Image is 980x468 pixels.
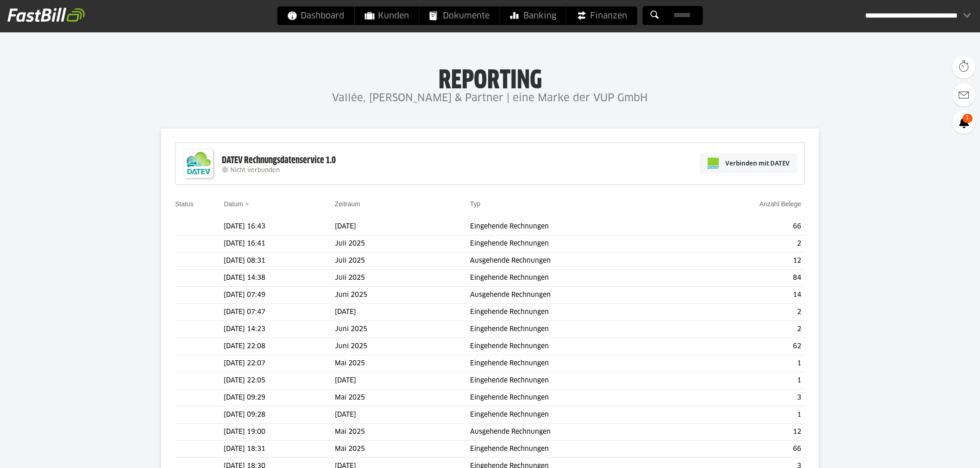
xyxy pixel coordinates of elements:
a: Dokumente [420,6,500,25]
div: DATEV Rechnungsdatenservice 1.0 [222,154,336,166]
td: Juni 2025 [335,321,470,338]
td: Eingehende Rechnungen [470,270,684,287]
td: [DATE] [335,304,470,321]
td: [DATE] 07:49 [224,287,334,304]
td: 66 [684,218,805,235]
td: Eingehende Rechnungen [470,389,684,406]
a: Typ [470,200,481,208]
td: 1 [684,372,805,389]
td: Juni 2025 [335,287,470,304]
span: Nicht verbunden [230,167,280,173]
td: [DATE] [335,406,470,424]
td: Juli 2025 [335,270,470,287]
td: [DATE] 09:29 [224,389,334,406]
td: Eingehende Rechnungen [470,406,684,424]
a: Datum [224,200,243,208]
td: Mai 2025 [335,389,470,406]
td: [DATE] 22:05 [224,372,334,389]
td: 66 [684,441,805,458]
td: Ausgehende Rechnungen [470,287,684,304]
td: 84 [684,270,805,287]
td: Juli 2025 [335,235,470,252]
td: 1 [684,355,805,372]
td: Mai 2025 [335,441,470,458]
td: 62 [684,338,805,355]
span: Dokumente [430,6,490,25]
a: 1 [952,111,975,134]
td: [DATE] 14:38 [224,270,334,287]
td: Eingehende Rechnungen [470,372,684,389]
td: [DATE] 07:47 [224,304,334,321]
td: [DATE] [335,218,470,235]
span: Kunden [365,6,409,25]
img: DATEV-Datenservice Logo [180,145,217,182]
td: Juni 2025 [335,338,470,355]
a: Kunden [355,6,419,25]
td: Ausgehende Rechnungen [470,424,684,441]
td: 12 [684,252,805,270]
td: Juli 2025 [335,252,470,270]
td: Eingehende Rechnungen [470,235,684,252]
h1: Reporting [93,65,887,89]
td: 1 [684,406,805,424]
span: Verbinden mit DATEV [725,159,790,168]
td: [DATE] 18:31 [224,441,334,458]
span: Finanzen [577,6,627,25]
td: Mai 2025 [335,355,470,372]
iframe: Öffnet ein Widget, in dem Sie weitere Informationen finden [909,440,971,463]
img: fastbill_logo_white.png [7,7,85,22]
td: Ausgehende Rechnungen [470,252,684,270]
a: Verbinden mit DATEV [700,154,798,173]
td: [DATE] 22:07 [224,355,334,372]
td: [DATE] 22:08 [224,338,334,355]
td: Eingehende Rechnungen [470,338,684,355]
td: 12 [684,424,805,441]
img: sort_desc.gif [245,203,251,205]
td: [DATE] [335,372,470,389]
td: Eingehende Rechnungen [470,321,684,338]
td: [DATE] 14:23 [224,321,334,338]
a: Status [175,200,194,208]
td: 2 [684,304,805,321]
img: pi-datev-logo-farbig-24.svg [708,158,719,169]
td: Eingehende Rechnungen [470,355,684,372]
td: Eingehende Rechnungen [470,218,684,235]
td: [DATE] 16:43 [224,218,334,235]
span: 1 [962,114,973,123]
td: [DATE] 08:31 [224,252,334,270]
a: Zeitraum [335,200,360,208]
td: Eingehende Rechnungen [470,304,684,321]
td: 2 [684,321,805,338]
td: 14 [684,287,805,304]
td: [DATE] 16:41 [224,235,334,252]
td: Eingehende Rechnungen [470,441,684,458]
td: 2 [684,235,805,252]
span: Dashboard [288,6,344,25]
td: 3 [684,389,805,406]
a: Dashboard [277,6,354,25]
td: [DATE] 09:28 [224,406,334,424]
a: Banking [500,6,566,25]
span: Banking [510,6,556,25]
a: Finanzen [567,6,637,25]
a: Anzahl Belege [760,200,801,208]
td: Mai 2025 [335,424,470,441]
td: [DATE] 19:00 [224,424,334,441]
